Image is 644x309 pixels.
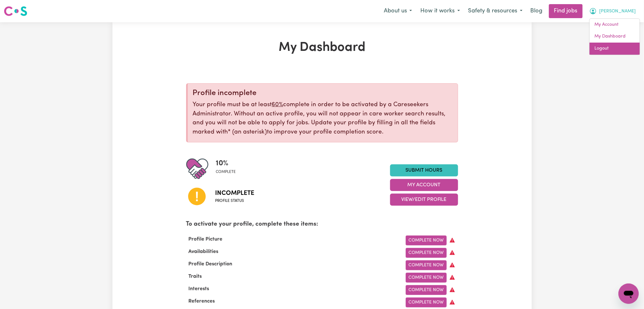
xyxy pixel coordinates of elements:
[186,220,458,229] p: To activate your profile, complete these items:
[4,5,27,17] img: Careseekers logo
[380,4,416,18] button: About us
[186,274,205,279] span: Traits
[416,4,464,18] button: How it works
[590,31,640,43] a: My Dashboard
[216,169,236,175] span: complete
[589,18,640,55] div: My Account
[216,158,236,169] span: 10 %
[619,284,639,304] iframe: Button to launch messaging window
[193,100,453,137] p: Your profile must be at least complete in order to be activated by a Careseekers Administrator. W...
[590,43,640,55] a: Logout
[590,19,640,31] a: My Account
[464,4,527,18] button: Safety & resources
[390,194,458,206] button: View/Edit Profile
[406,273,447,283] a: Complete Now
[186,299,218,304] span: References
[186,286,212,292] span: Interests
[390,164,458,176] a: Submit Hours
[186,262,235,267] span: Profile Description
[4,4,27,18] a: Careseekers logo
[406,236,447,245] a: Complete Now
[216,158,241,180] div: Profile completeness: 10%
[406,248,447,258] a: Complete Now
[600,8,636,15] span: [PERSON_NAME]
[390,179,458,191] button: My Account
[193,89,453,98] div: Profile incomplete
[406,285,447,295] a: Complete Now
[186,40,458,55] h1: My Dashboard
[406,298,447,307] a: Complete Now
[186,237,225,242] span: Profile Picture
[228,129,267,135] span: an asterisk
[215,189,254,198] span: Incomplete
[585,4,640,18] button: My Account
[406,260,447,270] a: Complete Now
[215,198,254,204] span: Profile status
[527,4,546,18] a: Blog
[549,4,583,18] a: Find jobs
[186,249,221,254] span: Availabilities
[272,102,283,108] u: 60%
